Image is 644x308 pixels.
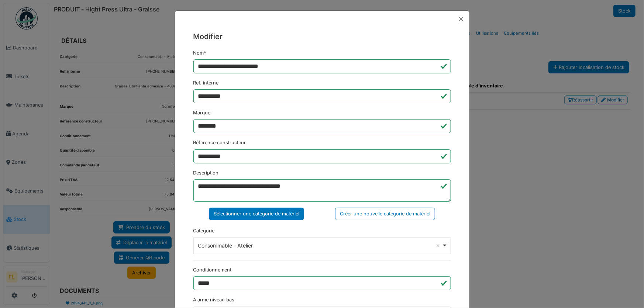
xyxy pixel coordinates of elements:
label: Nom [193,49,206,56]
div: Consommable - Atelier [198,242,442,249]
label: Marque [193,109,211,116]
button: Remove item: '518' [434,242,442,249]
label: Ref. interne [193,79,219,86]
label: Alarme niveau bas [193,296,235,303]
label: Conditionnement [193,266,232,273]
label: Référence constructeur [193,139,246,146]
div: Créer une nouvelle catégorie de matériel [335,208,435,220]
button: Close [456,14,466,24]
label: Description [193,169,219,176]
h5: Modifier [193,31,451,42]
div: Sélectionner une catégorie de matériel [209,208,304,220]
label: Catégorie [193,227,215,234]
abbr: Requis [204,50,206,56]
